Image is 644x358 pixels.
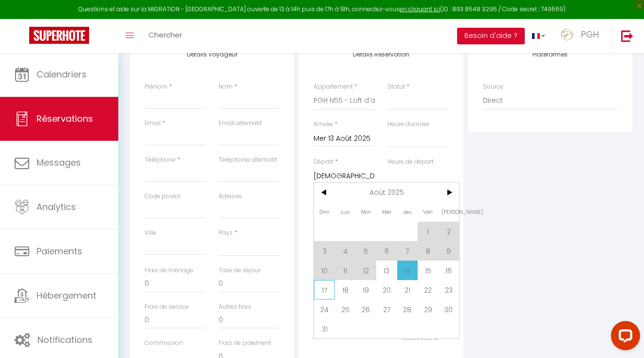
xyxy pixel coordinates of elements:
span: Août 2025 [335,183,439,202]
span: 20 [376,280,397,300]
h4: Détails Voyageur [145,51,279,58]
span: 15 [418,261,439,280]
span: Mer [376,202,397,222]
img: logout [621,30,633,42]
label: Frais de paiement [219,339,271,348]
span: 19 [355,280,376,300]
span: 30 [439,300,460,319]
span: 16 [439,261,460,280]
span: Analytics [37,201,76,213]
span: 21 [397,280,418,300]
span: 31 [314,319,335,339]
span: 2 [439,222,460,241]
label: Statut [387,82,405,92]
span: Dim [314,202,335,222]
span: 17 [314,280,335,300]
span: 27 [376,300,397,319]
span: 1 [418,222,439,241]
span: Calendriers [37,68,87,80]
span: Lun [335,202,356,222]
label: Adresse [219,192,242,201]
span: 18 [335,280,356,300]
span: Hébergement [37,289,96,301]
span: 10 [314,261,335,280]
span: 14 [397,261,418,280]
span: Jeu [397,202,418,222]
a: en cliquant ici [400,5,440,13]
label: Autres frais [219,302,251,312]
span: Paiements [37,245,82,257]
label: Ville [145,228,156,238]
label: Commission [145,339,183,348]
span: 7 [397,241,418,261]
label: Email [145,119,161,128]
label: Pays [219,228,233,238]
span: 22 [418,280,439,300]
span: Messages [37,156,81,169]
button: Besoin d'aide ? [457,28,525,44]
label: Frais de service [145,302,189,312]
span: 13 [376,261,397,280]
span: 23 [439,280,460,300]
label: Téléphone alternatif [219,155,277,165]
span: 5 [355,241,376,261]
span: Réservations [37,113,93,125]
span: 3 [314,241,335,261]
span: Chercher [148,30,182,40]
label: Taxe de séjour [219,266,260,275]
span: 9 [439,241,460,261]
h4: Plateformes [483,51,618,58]
span: 26 [355,300,376,319]
span: > [439,183,460,202]
img: ... [560,28,574,41]
label: Nom [219,82,233,92]
label: Appartement [313,82,353,92]
h4: Détails Réservation [313,51,448,58]
span: Ven [418,202,439,222]
label: Téléphone [145,155,176,165]
a: ... PGH [552,19,611,53]
span: Notifications [37,334,92,346]
label: Source [483,82,503,92]
iframe: LiveChat chat widget [603,317,644,358]
label: Heure d'arrivée [387,120,429,129]
label: Email alternatif [219,119,262,128]
span: 11 [335,261,356,280]
label: Frais de ménage [145,266,193,275]
span: 28 [397,300,418,319]
span: 24 [314,300,335,319]
label: Prénom [145,82,167,92]
label: Code postal [145,192,181,201]
label: Arrivée [313,120,333,129]
span: 6 [376,241,397,261]
span: PGH [581,28,599,40]
img: Super Booking [29,27,89,44]
span: [PERSON_NAME] [439,202,460,222]
span: 8 [418,241,439,261]
span: 29 [418,300,439,319]
label: Départ [313,157,333,167]
span: Mar [355,202,376,222]
span: < [314,183,335,202]
span: 12 [355,261,376,280]
label: Heure de départ [387,157,434,167]
span: 25 [335,300,356,319]
span: 4 [335,241,356,261]
a: Chercher [141,19,189,53]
